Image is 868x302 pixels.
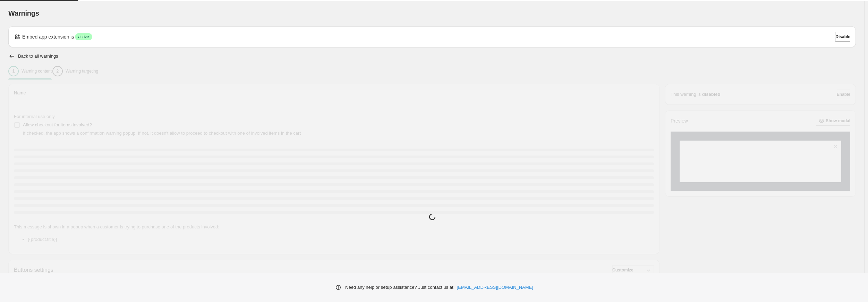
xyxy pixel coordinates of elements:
[8,9,39,17] span: Warnings
[835,34,850,40] span: Disable
[457,284,533,291] a: [EMAIL_ADDRESS][DOMAIN_NAME]
[835,32,850,42] button: Disable
[22,33,74,40] p: Embed app extension is
[78,34,89,40] span: active
[18,53,58,59] h2: Back to all warnings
